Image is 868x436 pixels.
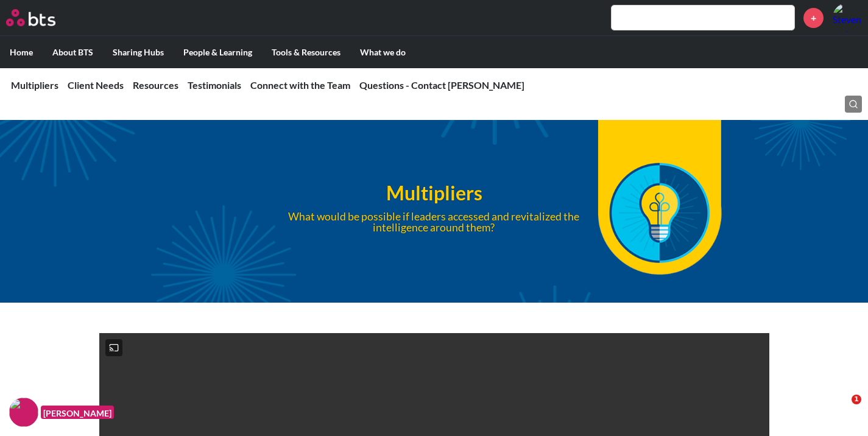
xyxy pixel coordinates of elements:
a: Testimonials [188,79,241,91]
label: What we do [350,37,415,68]
h1: Multipliers [227,180,641,207]
label: About BTS [43,37,103,68]
p: What would be possible if leaders accessed and revitalized the intelligence around them? [268,211,600,233]
a: Multipliers [11,79,58,91]
img: F [9,398,38,427]
a: Connect with the Team [250,79,350,91]
label: Tools & Resources [262,37,350,68]
a: Client Needs [68,79,124,91]
label: Sharing Hubs [103,37,174,68]
span: 1 [852,395,861,404]
a: Questions - Contact [PERSON_NAME] [359,79,524,91]
label: People & Learning [174,37,262,68]
figcaption: [PERSON_NAME] [41,406,114,420]
iframe: Intercom live chat [827,395,856,424]
img: BTS Logo [6,9,55,26]
img: Steven Low [833,3,862,32]
a: Resources [133,79,178,91]
a: Profile [833,3,862,32]
a: + [803,8,824,28]
a: Go home [6,9,78,26]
